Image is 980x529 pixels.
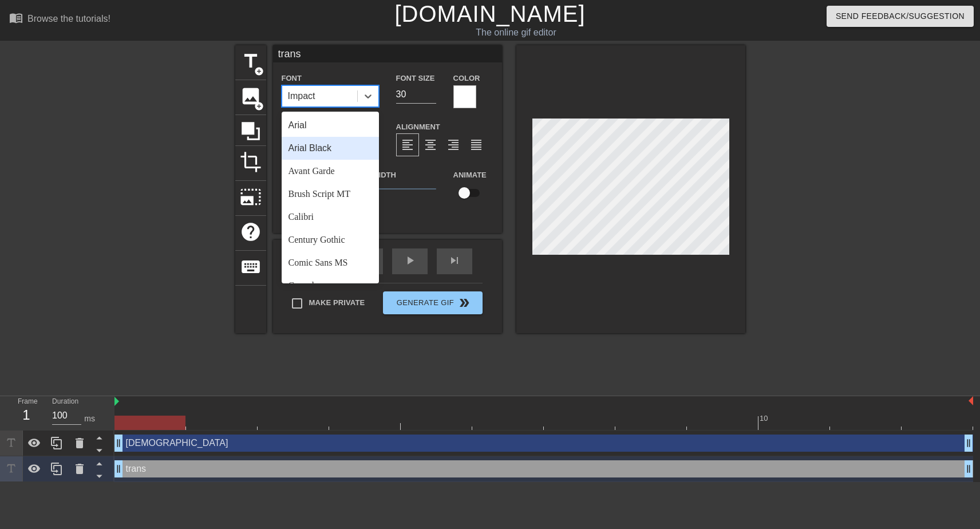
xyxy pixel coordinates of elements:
div: Calibri [282,206,379,228]
div: 1 [18,405,35,425]
label: Duration [52,398,78,405]
div: Century Gothic [282,228,379,251]
span: Send Feedback/Suggestion [836,9,965,23]
div: Comic Sans MS [282,251,379,274]
div: ms [84,413,95,425]
span: add_circle [254,66,264,76]
span: drag_handle [963,463,974,475]
label: Color [453,73,480,84]
div: Brush Script MT [282,183,379,206]
button: Send Feedback/Suggestion [827,6,974,27]
span: keyboard [240,256,262,278]
div: Frame [9,396,44,429]
img: bound-end.png [969,396,973,405]
span: format_align_left [401,138,414,152]
span: Generate Gif [388,296,477,310]
span: format_align_justify [469,138,483,152]
span: title [240,50,262,72]
label: Animate [453,169,487,181]
div: Impact [288,89,315,103]
button: Generate Gif [383,291,482,314]
span: add_circle [254,101,264,111]
div: Browse the tutorials! [27,14,110,23]
span: format_align_right [446,138,460,152]
div: The online gif editor [333,26,700,40]
div: Arial Black [282,137,379,160]
a: Browse the tutorials! [9,11,110,29]
span: help [240,221,262,243]
div: 10 [760,413,770,424]
span: crop [240,151,262,173]
span: image [240,85,262,107]
label: Font Size [396,73,435,84]
span: Make Private [309,297,365,309]
span: drag_handle [963,437,974,449]
label: Font [282,73,302,84]
a: [DOMAIN_NAME] [394,1,585,26]
span: double_arrow [457,296,471,310]
span: skip_next [448,254,461,267]
span: format_align_center [424,138,437,152]
div: Consolas [282,274,379,297]
label: Alignment [396,121,440,133]
span: photo_size_select_large [240,186,262,208]
div: Arial [282,114,379,137]
span: menu_book [9,11,23,25]
span: drag_handle [113,463,124,475]
span: drag_handle [113,437,124,449]
div: Avant Garde [282,160,379,183]
span: play_arrow [403,254,417,267]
